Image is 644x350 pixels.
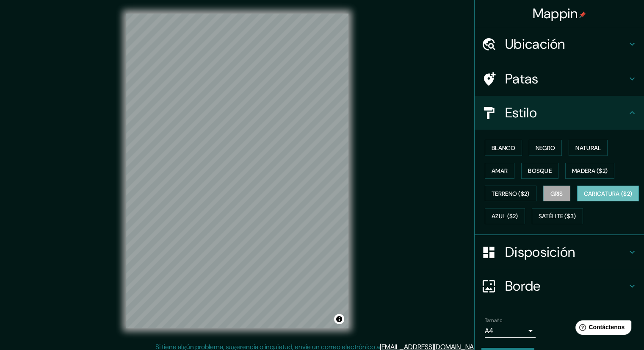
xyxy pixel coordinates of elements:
[475,62,644,96] div: Patas
[475,27,644,61] div: Ubicación
[492,144,515,152] font: Blanco
[485,324,536,338] div: A4
[492,167,508,175] font: Amar
[543,186,570,202] button: Gris
[536,144,556,152] font: Negro
[532,208,583,224] button: Satélite ($3)
[485,140,522,156] button: Blanco
[505,243,575,261] font: Disposición
[505,70,539,88] font: Patas
[126,14,348,328] canvas: Mapa
[572,167,608,175] font: Madera ($2)
[492,213,518,220] font: Azul ($2)
[569,317,635,341] iframe: Lanzador de widgets de ayuda
[334,314,344,324] button: Activar o desactivar atribución
[475,269,644,303] div: Borde
[533,5,578,22] font: Mappin
[550,190,563,197] font: Gris
[505,277,541,295] font: Borde
[529,140,562,156] button: Negro
[485,326,493,335] font: A4
[565,163,614,179] button: Madera ($2)
[485,186,536,202] button: Terreno ($2)
[505,35,565,53] font: Ubicación
[492,190,530,197] font: Terreno ($2)
[577,186,639,202] button: Caricatura ($2)
[575,144,601,152] font: Natural
[528,167,552,175] font: Bosque
[475,235,644,269] div: Disposición
[579,11,586,18] img: pin-icon.png
[539,213,576,220] font: Satélite ($3)
[475,96,644,130] div: Estilo
[485,208,525,224] button: Azul ($2)
[485,163,514,179] button: Amar
[485,317,502,324] font: Tamaño
[505,104,537,122] font: Estilo
[569,140,608,156] button: Natural
[584,190,633,197] font: Caricatura ($2)
[521,163,558,179] button: Bosque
